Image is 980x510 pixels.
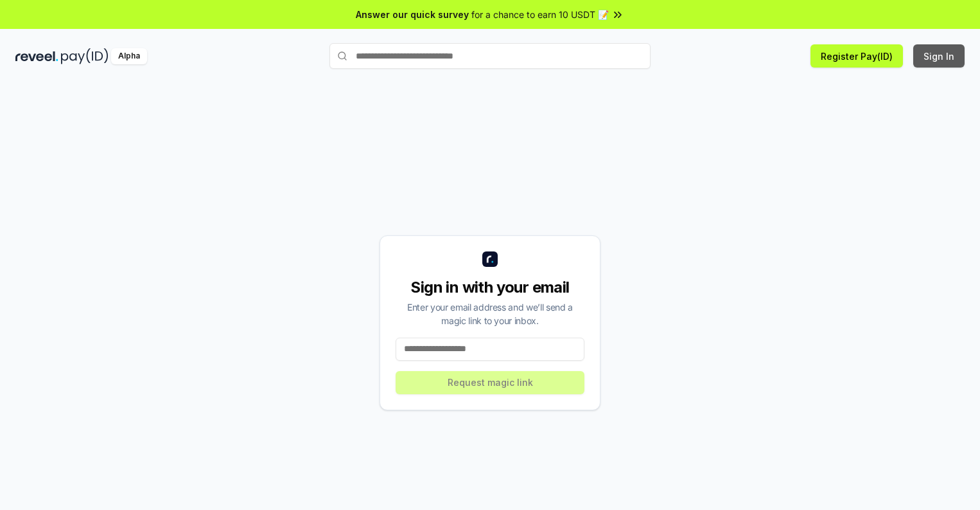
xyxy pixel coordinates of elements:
[913,44,965,68] button: Sign In
[15,48,58,64] img: reveel_dark
[111,48,147,64] div: Alpha
[356,8,469,21] span: Answer our quick survey
[482,251,498,267] img: logo_small
[396,300,584,327] div: Enter your email address and we’ll send a magic link to your inbox.
[61,48,109,64] img: pay_id
[396,277,584,298] div: Sign in with your email
[471,8,609,21] span: for a chance to earn 10 USDT 📝
[810,44,903,68] button: Register Pay(ID)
